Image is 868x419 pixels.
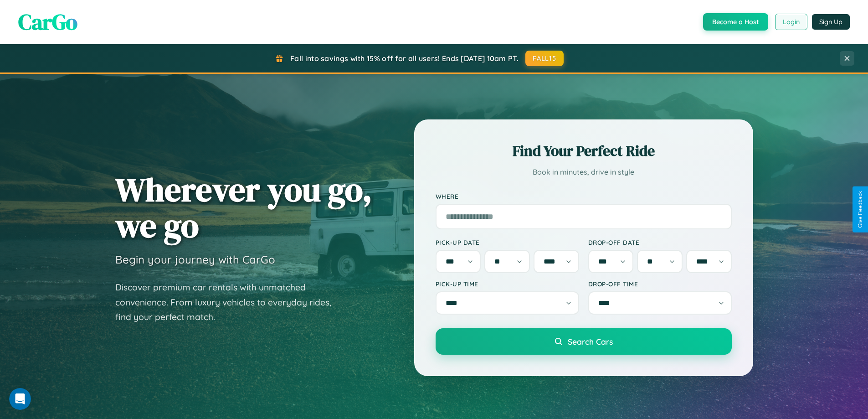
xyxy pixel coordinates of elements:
p: Discover premium car rentals with unmatched convenience. From luxury vehicles to everyday rides, ... [115,280,343,325]
h3: Begin your journey with CarGo [115,253,275,266]
button: Search Cars [436,328,732,355]
span: Search Cars [568,336,613,347]
span: Fall into savings with 15% off for all users! Ends [DATE] 10am PT. [290,54,519,63]
label: Drop-off Time [588,280,732,288]
span: CarGo [18,7,77,37]
h2: Find Your Perfect Ride [436,141,732,161]
iframe: Intercom live chat [9,388,31,410]
label: Pick-up Time [436,280,579,288]
button: Sign Up [812,14,850,30]
button: Become a Host [703,13,768,31]
div: Give Feedback [857,191,863,228]
p: Book in minutes, drive in style [436,166,732,179]
label: Pick-up Date [436,238,579,246]
label: Where [436,192,732,200]
button: Login [775,14,807,30]
label: Drop-off Date [588,238,732,246]
h1: Wherever you go, we go [115,171,372,243]
button: FALL15 [525,51,564,66]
